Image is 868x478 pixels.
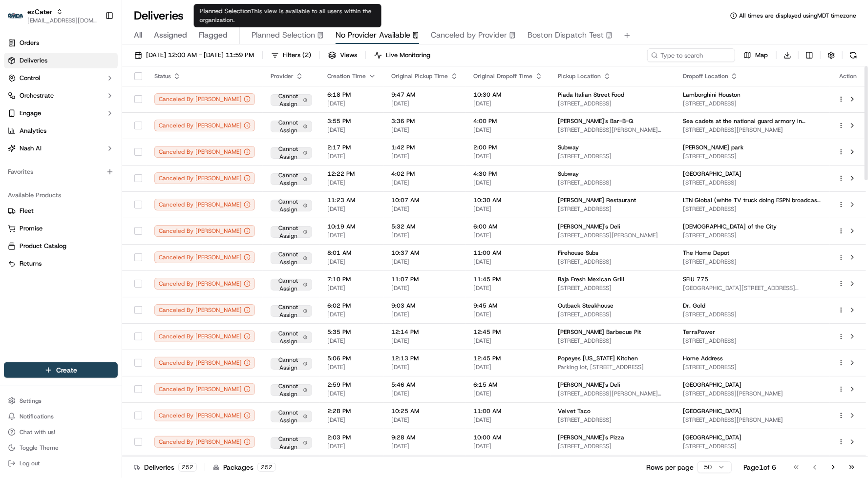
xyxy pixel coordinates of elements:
span: [DATE] [328,416,376,424]
span: [STREET_ADDRESS] [558,258,668,266]
button: Canceled By [PERSON_NAME] [154,410,255,421]
button: Create [4,362,118,378]
span: [DATE] [328,311,376,318]
button: Canceled By [PERSON_NAME] [154,172,255,184]
span: [STREET_ADDRESS] [558,416,668,424]
span: 6:18 PM [328,91,376,99]
span: Returns [20,259,42,268]
button: Returns [4,256,118,271]
span: [DATE] [474,390,543,397]
span: Views [340,51,357,60]
button: Views [324,48,361,62]
h1: Deliveries [134,8,184,23]
div: Canceled By [PERSON_NAME] [154,331,255,342]
button: Cannot Assign [271,171,312,185]
span: API Documentation [92,218,157,228]
img: ezCater [8,13,23,19]
span: [STREET_ADDRESS][PERSON_NAME] [683,416,822,424]
a: Fleet [8,207,114,215]
span: [GEOGRAPHIC_DATA] [683,381,741,389]
a: Deliveries [4,53,118,68]
span: Subway [558,144,579,151]
span: [GEOGRAPHIC_DATA] [683,407,741,415]
button: Canceled By [PERSON_NAME] [154,383,255,395]
span: This view is available to all users within the organization. [200,7,372,24]
span: [STREET_ADDRESS] [683,152,822,160]
button: [DATE] 12:00 AM - [DATE] 11:59 PM [130,48,258,62]
span: 10:25 AM [392,407,458,415]
button: Chat with us! [4,425,118,439]
span: [STREET_ADDRESS][PERSON_NAME] [683,126,822,134]
div: Canceled By [PERSON_NAME] [154,357,255,369]
span: [PERSON_NAME] Barbecue Pit [558,328,641,336]
span: 2:03 PM [328,434,376,441]
span: Original Pickup Time [392,72,448,80]
span: [DATE] [474,363,543,371]
span: [DATE] [86,177,106,185]
button: Canceled By [PERSON_NAME] [154,278,255,290]
div: Canceled By [PERSON_NAME] [154,146,255,158]
span: Engage [20,109,41,118]
a: 📗Knowledge Base [6,214,79,231]
span: 7:10 PM [328,275,376,283]
span: [GEOGRAPHIC_DATA] [683,170,741,178]
span: [DATE] [392,231,458,239]
span: Pickup Location [558,72,601,80]
span: Pylon [97,242,118,249]
span: 5:06 PM [328,354,376,362]
span: [PERSON_NAME]'s Deli [558,223,621,230]
button: ezCater [27,7,52,17]
span: 12:14 PM [392,328,458,336]
div: Action [838,72,858,80]
img: Nash [10,9,29,29]
span: [DATE] [328,152,376,160]
button: Cannot Assign [271,145,312,159]
span: [GEOGRAPHIC_DATA] [683,434,741,441]
span: Control [20,74,40,83]
span: Velvet Taco [558,407,591,415]
span: 2:59 PM [328,381,376,389]
span: [DATE] [328,179,376,187]
span: Deliveries [20,56,47,65]
span: 11:00 AM [474,407,543,415]
span: [DATE] [328,258,376,266]
button: Orchestrate [4,88,118,104]
span: 12:45 PM [474,328,543,336]
span: [DATE] [328,100,376,107]
button: Map [739,48,772,62]
span: [DATE] [392,363,458,371]
span: 2:28 PM [328,407,376,415]
span: [STREET_ADDRESS] [683,205,822,213]
button: Canceled By [PERSON_NAME] [154,93,255,105]
span: 9:28 AM [392,434,458,441]
span: Lamborghini Houston [683,91,741,99]
div: Cannot Assign [271,252,312,264]
span: [DATE] [474,231,543,239]
button: Start new chat [166,96,178,107]
button: Cannot Assign [271,330,312,343]
span: 6:02 PM [328,302,376,310]
span: No Provider Available [336,29,410,41]
span: [DATE] [392,152,458,160]
span: [EMAIL_ADDRESS][DOMAIN_NAME] [27,17,97,24]
span: [DATE] [328,337,376,345]
span: [STREET_ADDRESS] [683,231,822,239]
span: [PERSON_NAME] park [683,144,743,151]
button: Canceled By [PERSON_NAME] [154,225,255,237]
span: [DATE] [392,258,458,266]
span: 10:19 AM [328,223,376,230]
span: [DATE] [328,390,376,397]
span: Firehouse Subs [558,249,599,257]
span: [STREET_ADDRESS] [683,363,822,371]
span: [DATE] [474,337,543,345]
button: Cannot Assign [271,303,312,317]
div: Cannot Assign [271,279,312,291]
span: [DATE] [392,416,458,424]
span: Knowledge Base [20,218,75,228]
